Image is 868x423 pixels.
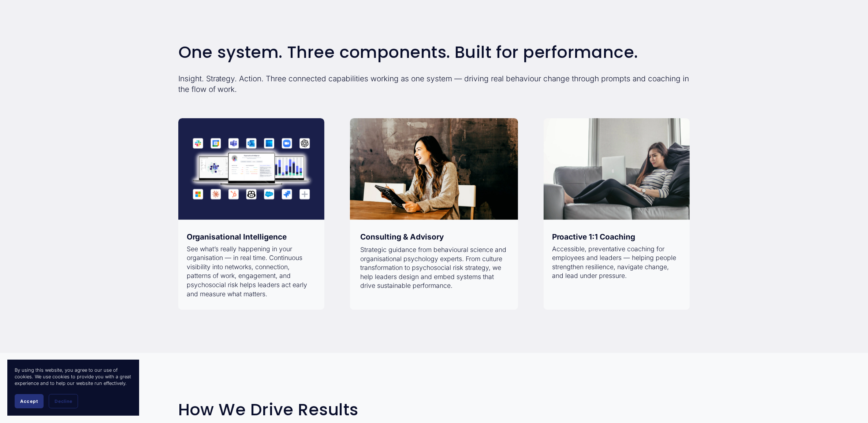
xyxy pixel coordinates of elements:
[178,401,690,419] h2: How We Drive Results
[7,360,139,416] section: Cookie banner
[15,394,44,408] button: Accept
[187,232,287,241] strong: Organisational Intelligence
[178,73,690,94] p: Insight. Strategy. Action. Three connected capabilities working as one system — driving real beha...
[552,232,636,241] strong: Proactive 1:1 Coaching
[360,245,508,290] p: Strategic guidance from behavioural science and organisational psychology experts. From culture t...
[15,367,132,387] p: By using this website, you agree to our use of cookies. We use cookies to provide you with a grea...
[55,398,72,404] span: Decline
[178,43,690,62] h2: One system. Three components. Built for performance.
[49,394,78,408] button: Decline
[552,245,681,281] p: Accessible, preventative coaching for employees and leaders — helping people strengthen resilienc...
[360,232,444,241] strong: Consulting & Advisory
[187,245,316,299] p: See what’s really happening in your organisation — in real time. Continuous visibility into netwo...
[20,398,38,404] span: Accept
